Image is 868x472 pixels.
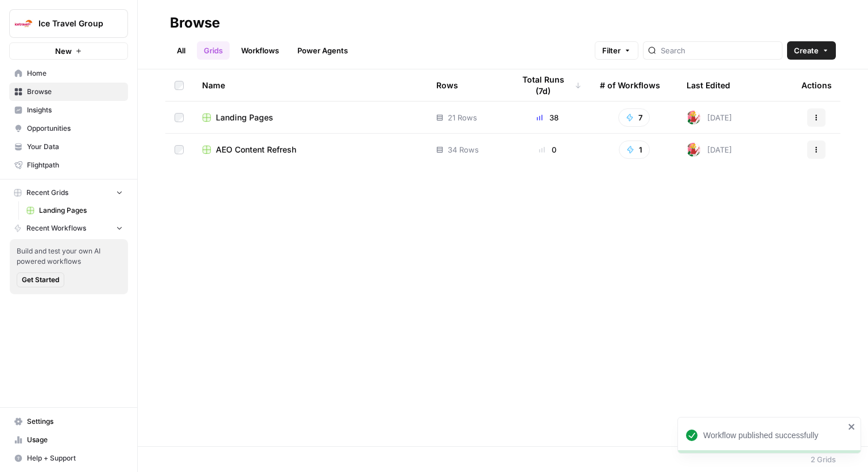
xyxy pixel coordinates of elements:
[687,143,732,157] div: [DATE]
[27,68,123,79] span: Home
[619,141,650,159] button: 1
[27,416,123,427] span: Settings
[801,69,832,101] div: Actions
[170,14,220,32] div: Browse
[17,272,64,287] button: Get Started
[27,453,123,463] span: Help + Support
[514,112,582,123] div: 38
[22,275,59,285] span: Get Started
[595,41,638,60] button: Filter
[848,422,856,431] button: close
[9,101,128,119] a: Insights
[9,220,128,237] button: Recent Workflows
[448,144,479,155] span: 34 Rows
[202,112,418,123] a: Landing Pages
[202,69,418,101] div: Name
[618,108,650,127] button: 7
[27,142,123,152] span: Your Data
[436,69,458,101] div: Rows
[26,188,68,198] span: Recent Grids
[794,45,819,56] span: Create
[9,449,128,467] button: Help + Support
[216,144,296,155] span: AEO Content Refresh
[290,41,355,60] a: Power Agents
[234,41,286,60] a: Workflows
[661,45,777,56] input: Search
[687,111,732,124] div: [DATE]
[600,69,660,101] div: # of Workflows
[38,18,108,29] span: Ice Travel Group
[27,87,123,97] span: Browse
[17,246,121,267] span: Build and test your own AI powered workflows
[170,41,192,60] a: All
[9,64,128,83] a: Home
[9,42,128,60] button: New
[27,435,123,445] span: Usage
[55,45,72,57] span: New
[448,112,477,123] span: 21 Rows
[9,119,128,138] a: Opportunities
[27,160,123,170] span: Flightpath
[514,144,582,155] div: 0
[811,454,836,465] div: 2 Grids
[39,205,123,216] span: Landing Pages
[787,41,836,60] button: Create
[27,123,123,134] span: Opportunities
[9,9,128,38] button: Workspace: Ice Travel Group
[9,156,128,174] a: Flightpath
[26,223,86,233] span: Recent Workflows
[514,69,582,101] div: Total Runs (7d)
[197,41,230,60] a: Grids
[602,45,621,56] span: Filter
[9,412,128,431] a: Settings
[202,144,418,155] a: AEO Content Refresh
[687,69,730,101] div: Last Edited
[9,138,128,156] a: Your Data
[687,143,700,157] img: bumscs0cojt2iwgacae5uv0980n9
[13,13,34,34] img: Ice Travel Group Logo
[687,111,700,124] img: bumscs0cojt2iwgacae5uv0980n9
[703,430,844,441] div: Workflow published successfully
[27,105,123,115] span: Insights
[9,184,128,201] button: Recent Grids
[21,201,128,220] a: Landing Pages
[9,431,128,449] a: Usage
[216,112,273,123] span: Landing Pages
[9,83,128,101] a: Browse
